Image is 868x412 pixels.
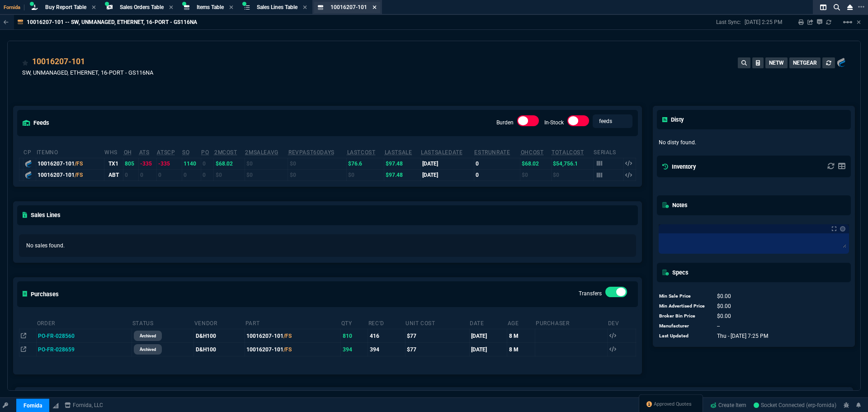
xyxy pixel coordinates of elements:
[420,169,474,180] td: [DATE]
[842,17,853,28] mat-icon: Example home icon
[474,169,520,180] td: 0
[194,329,245,342] td: D&H100
[535,316,608,329] th: Purchaser
[659,311,769,321] tr: undefined
[420,158,474,169] td: [DATE]
[201,158,213,169] td: 0
[23,145,36,158] th: cp
[659,301,769,311] tr: undefined
[37,316,132,329] th: Order
[662,162,696,171] h5: Inventory
[659,321,769,331] tr: undefined
[288,158,347,169] td: $0
[347,158,384,169] td: $76.6
[593,145,623,158] th: Serials
[140,346,156,353] p: archived
[844,2,856,13] nx-icon: Close Workbench
[551,169,593,180] td: $0
[551,158,593,169] td: $54,756.1
[717,303,731,309] span: 0
[608,316,636,329] th: Dev
[194,343,245,356] td: D&H100
[659,291,708,301] td: Min Sale Price
[520,158,551,169] td: $68.02
[169,4,173,11] nx-icon: Close Tab
[717,313,731,319] span: 0
[120,4,164,10] span: Sales Orders Table
[38,171,102,179] div: 10016207-101
[517,115,539,130] div: Burden
[659,331,769,341] tr: undefined
[654,401,692,408] span: Approved Quotes
[104,145,123,158] th: WHS
[544,119,564,126] label: In-Stock
[157,149,175,156] abbr: ATS with all companies combined
[4,19,9,25] nx-icon: Back to Table
[245,343,341,356] td: 10016207-101
[245,149,278,156] abbr: Avg Sale from SO invoices for 2 months
[717,293,731,299] span: 0
[347,149,376,156] abbr: The last purchase cost from PO Order
[288,169,347,180] td: $0
[123,158,139,169] td: 805
[707,398,750,412] a: Create Item
[156,169,182,180] td: 0
[21,333,26,339] nx-icon: Open In Opposite Panel
[662,201,688,209] h5: Notes
[182,158,201,169] td: 1140
[303,4,307,11] nx-icon: Close Tab
[140,332,156,340] p: archived
[421,149,462,156] abbr: The date of the last SO Inv price. No time limit. (ignore zeros)
[474,158,520,169] td: 0
[659,291,769,301] tr: undefined
[26,242,629,250] p: No sales found.
[662,115,684,124] h5: Disty
[22,68,153,77] p: SW, UNMANAGED, ETHERNET, 16-PORT - GS116NA
[605,287,627,301] div: Transfers
[789,57,821,68] button: NETGEAR
[858,3,864,11] nx-icon: Open New Tab
[384,169,421,180] td: $97.48
[830,2,844,13] nx-icon: Search
[520,169,551,180] td: $0
[197,4,224,10] span: Items Table
[23,118,49,127] h5: feeds
[21,346,26,353] nx-icon: Open In Opposite Panel
[4,5,24,10] span: Fornida
[368,343,405,356] td: 394
[341,329,368,342] td: 810
[75,172,83,178] span: /FS
[23,211,61,219] h5: Sales Lines
[765,57,788,68] button: NETW
[716,19,745,26] p: Last Sync:
[132,316,194,329] th: Status
[659,321,708,331] td: Manufacturer
[579,290,602,297] label: Transfers
[245,158,288,169] td: $0
[507,329,535,342] td: 8 M
[229,4,233,11] nx-icon: Close Tab
[38,346,75,353] span: PO-FR-028659
[469,316,507,329] th: Date
[717,323,720,329] span: --
[139,149,150,156] abbr: Total units in inventory => minus on SO => plus on PO
[288,149,335,156] abbr: Total revenue past 60 days
[662,268,689,277] h5: Specs
[23,290,59,298] h5: Purchases
[341,343,368,356] td: 394
[245,316,341,329] th: Part
[385,149,412,156] abbr: The last SO Inv price. No time limit. (ignore zeros)
[330,4,367,10] span: 10016207-101
[507,316,535,329] th: Age
[745,19,782,26] p: [DATE] 2:25 PM
[38,160,102,168] div: 10016207-101
[22,56,28,68] div: Add to Watchlist
[124,149,132,156] abbr: Total units in inventory.
[62,401,106,409] a: msbcCompanyName
[816,2,830,13] nx-icon: Split Panels
[368,329,405,342] td: 416
[194,316,245,329] th: Vendor
[139,158,157,169] td: -335
[245,169,288,180] td: $0
[373,4,377,11] nx-icon: Close Tab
